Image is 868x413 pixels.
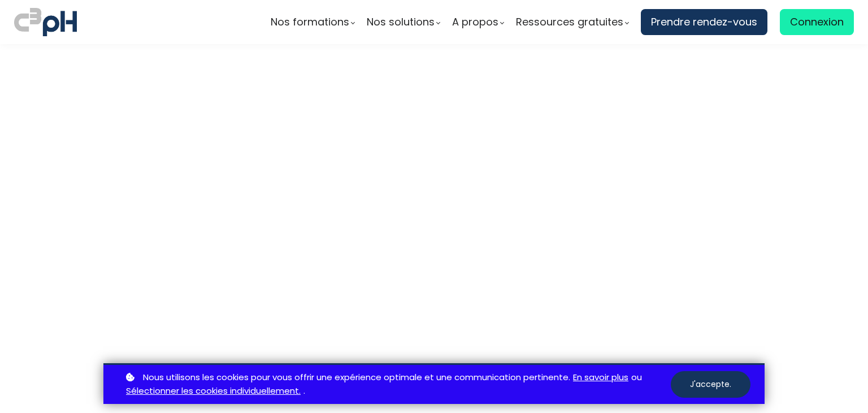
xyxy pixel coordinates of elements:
[651,14,757,31] span: Prendre rendez-vous
[143,371,570,385] span: Nous utilisons les cookies pour vous offrir une expérience optimale et une communication pertinente.
[790,14,844,31] span: Connexion
[641,9,767,35] a: Prendre rendez-vous
[14,6,77,38] img: logo C3PH
[126,384,301,398] a: Sélectionner les cookies individuellement.
[452,14,498,31] span: A propos
[780,9,854,35] a: Connexion
[671,371,750,398] button: J'accepte.
[367,14,435,31] span: Nos solutions
[271,14,349,31] span: Nos formations
[516,14,623,31] span: Ressources gratuites
[123,371,671,399] p: ou .
[573,371,628,385] a: En savoir plus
